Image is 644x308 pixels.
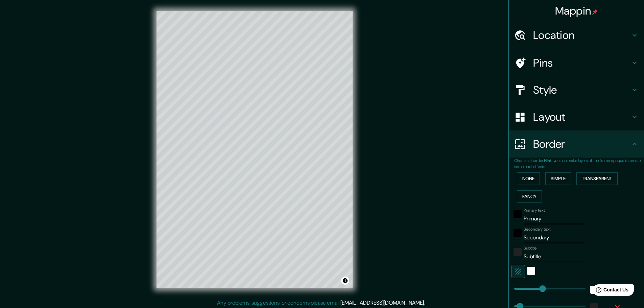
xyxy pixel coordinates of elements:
[517,172,540,185] button: None
[514,158,644,170] p: Choose a border. : you can make layers of the frame opaque to create some cool effects.
[509,22,644,49] div: Location
[517,190,542,203] button: Fancy
[509,76,644,103] div: Style
[514,248,522,256] button: color-222222
[592,9,598,15] img: pin-icon.png
[533,56,630,70] h4: Pins
[524,227,551,232] label: Secondary text
[426,299,427,307] div: .
[533,110,630,124] h4: Layout
[544,158,552,163] b: Hint
[340,299,424,306] a: [EMAIL_ADDRESS][DOMAIN_NAME]
[555,4,598,18] h4: Mappin
[514,210,522,218] button: black
[509,49,644,76] div: Pins
[584,282,637,301] iframe: Help widget launcher
[341,277,349,285] button: Toggle attribution
[533,83,630,97] h4: Style
[524,208,545,213] label: Primary text
[533,28,630,42] h4: Location
[509,103,644,131] div: Layout
[545,172,571,185] button: Simple
[533,137,630,151] h4: Border
[425,299,426,307] div: .
[509,131,644,158] div: Border
[524,245,537,251] label: Subtitle
[514,229,522,237] button: black
[217,299,425,307] p: Any problems, suggestions, or concerns please email .
[576,172,618,185] button: Transparent
[527,267,535,275] button: white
